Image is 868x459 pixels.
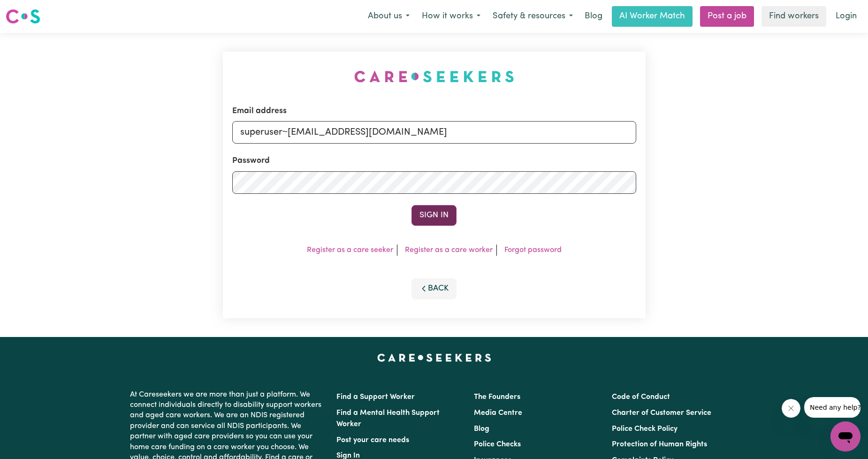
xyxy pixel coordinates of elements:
[336,436,409,444] a: Post your care needs
[487,7,579,26] button: Safety & resources
[336,409,440,428] a: Find a Mental Health Support Worker
[700,6,754,27] a: Post a job
[830,421,860,451] iframe: Button to launch messaging window
[416,7,487,26] button: How it works
[804,397,860,418] iframe: Message from company
[830,6,862,27] a: Login
[377,354,491,361] a: Careseekers home page
[336,393,415,401] a: Find a Support Worker
[761,6,826,27] a: Find workers
[232,121,636,144] input: Email address
[782,399,800,418] iframe: Close message
[474,393,520,401] a: The Founders
[232,155,270,167] label: Password
[405,246,493,254] a: Register as a care worker
[612,409,711,417] a: Charter of Customer Service
[474,425,489,433] a: Blog
[307,246,393,254] a: Register as a care seeker
[362,7,416,26] button: About us
[612,393,670,401] a: Code of Conduct
[579,6,608,27] a: Blog
[474,409,522,417] a: Media Centre
[6,8,40,25] img: Careseekers logo
[232,105,287,117] label: Email address
[411,278,457,299] button: Back
[612,6,693,27] a: AI Worker Match
[612,441,707,448] a: Protection of Human Rights
[474,441,521,448] a: Police Checks
[6,6,40,27] a: Careseekers logo
[6,7,57,14] span: Need any help?
[612,425,678,433] a: Police Check Policy
[504,246,562,254] a: Forgot password
[411,205,457,226] button: Sign In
